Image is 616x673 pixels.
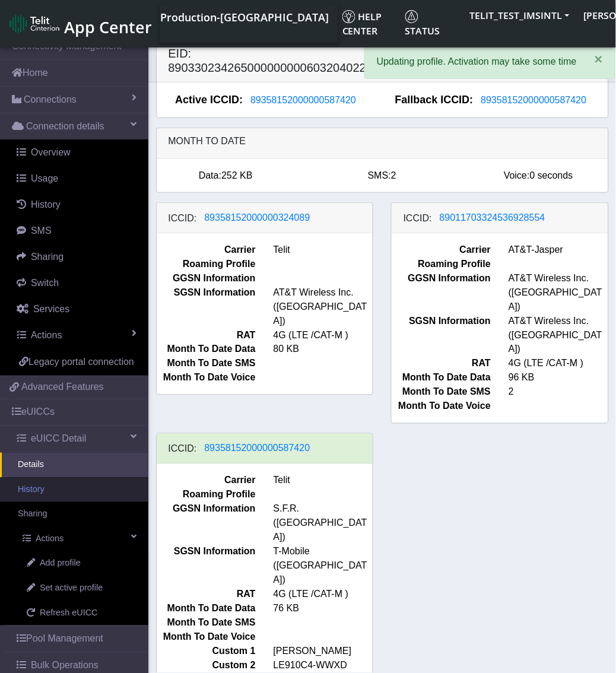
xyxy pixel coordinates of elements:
[148,342,265,357] span: Month To Date Data
[148,545,265,588] span: SGSN Information
[5,322,148,348] a: Actions
[404,212,432,224] h6: ICCID:
[31,226,52,236] span: SMS
[383,314,500,357] span: SGSN Information
[338,5,401,43] a: Help center
[5,218,148,244] a: SMS
[31,278,59,288] span: Switch
[160,10,329,24] span: Production-[GEOGRAPHIC_DATA]
[265,285,382,328] span: AT&T Wireless Inc. ([GEOGRAPHIC_DATA])
[265,602,382,616] span: 76 KB
[199,170,221,180] span: Data:
[5,296,148,322] a: Services
[31,659,99,673] span: Bulk Operations
[36,533,63,546] span: Actions
[64,16,152,38] span: App Center
[148,645,265,659] span: Custom 1
[148,616,265,630] span: Month To Date SMS
[148,502,265,545] span: GGSN Information
[148,588,265,602] span: RAT
[40,607,98,620] span: Refresh eUICC
[5,426,148,452] a: eUICC Detail
[5,139,148,166] a: Overview
[5,244,148,270] a: Sharing
[377,55,577,69] p: Updating profile. Activation may take some time
[9,576,148,601] a: Set active profile
[504,170,530,180] span: Voice:
[175,92,243,108] span: Active ICCID:
[169,135,596,147] h6: Month to date
[5,626,148,652] a: Pool Management
[148,371,265,385] span: Month To Date Voice
[24,93,77,107] span: Connections
[160,46,389,75] h5: EID: 89033023426500000000060320402252
[148,285,265,328] span: SGSN Information
[391,170,396,180] span: 2
[383,243,500,257] span: Carrier
[463,5,577,26] button: TELIT_TEST_IMSINTL
[265,342,382,357] span: 80 KB
[432,210,553,226] button: 89011703324536928554
[197,210,318,226] button: 89358152000000324089
[205,443,310,453] span: 89358152000000587420
[148,257,265,271] span: Roaming Profile
[440,212,545,223] span: 89011703324536928554
[28,357,134,367] span: Legacy portal connection
[40,582,103,595] span: Set active profile
[383,357,500,371] span: RAT
[21,380,104,395] span: Advanced Features
[5,166,148,192] a: Usage
[148,357,265,371] span: Month To Date SMS
[383,399,500,414] span: Month To Date Voice
[342,10,355,23] img: knowledge.svg
[265,243,382,257] span: Telit
[5,527,148,552] a: Actions
[383,385,500,399] span: Month To Date SMS
[169,443,197,455] h6: ICCID:
[530,170,573,180] span: 0 seconds
[342,10,382,37] span: Help center
[5,192,148,218] a: History
[405,10,440,37] span: Status
[481,95,587,105] span: 89358152000000587420
[395,92,474,108] span: Fallback ICCID:
[9,601,148,626] a: Refresh eUICC
[243,93,364,108] button: 89358152000000587420
[26,119,104,134] span: Connection details
[383,271,500,314] span: GGSN Information
[383,257,500,271] span: Roaming Profile
[9,551,148,576] a: Add profile
[33,304,69,314] span: Services
[31,432,86,446] span: eUICC Detail
[265,328,382,342] span: 4G (LTE /CAT-M )
[221,170,252,180] span: 252 KB
[401,5,463,43] a: Status
[595,51,603,67] span: ×
[148,602,265,616] span: Month To Date Data
[31,199,61,209] span: History
[31,252,63,262] span: Sharing
[265,588,382,602] span: 4G (LTE /CAT-M )
[197,441,318,456] button: 89358152000000587420
[9,14,59,33] img: logo-telit-cinterion-gw-new.png
[265,645,382,659] span: [PERSON_NAME]
[265,474,382,488] span: Telit
[148,328,265,342] span: RAT
[265,545,382,588] span: T-Mobile ([GEOGRAPHIC_DATA])
[148,474,265,488] span: Carrier
[169,212,197,224] h6: ICCID:
[405,10,418,23] img: status.svg
[474,93,595,108] button: 89358152000000587420
[148,630,265,645] span: Month To Date Voice
[250,95,356,105] span: 89358152000000587420
[205,212,310,223] span: 89358152000000324089
[265,502,382,545] span: S.F.R. ([GEOGRAPHIC_DATA])
[40,557,81,570] span: Add profile
[148,243,265,257] span: Carrier
[31,330,62,340] span: Actions
[148,659,265,673] span: Custom 2
[148,271,265,285] span: GGSN Information
[5,270,148,296] a: Switch
[31,147,71,157] span: Overview
[583,45,615,74] button: Close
